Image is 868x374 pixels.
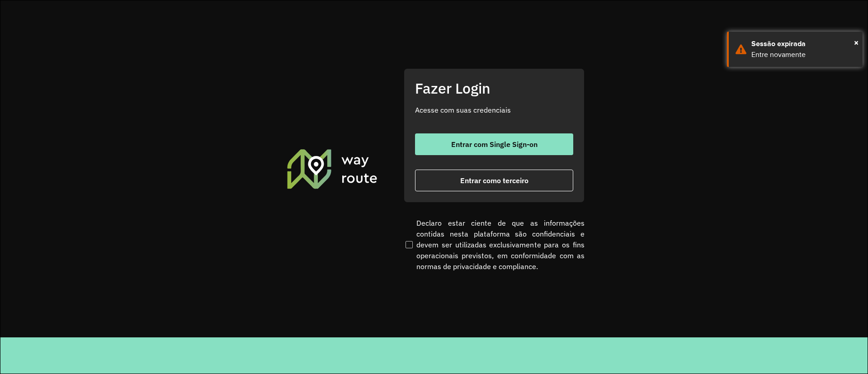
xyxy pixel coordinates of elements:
div: Entre novamente [751,49,856,60]
button: button [415,133,573,155]
h2: Fazer Login [415,80,573,97]
img: Roteirizador AmbevTech [286,148,379,189]
span: Entrar como terceiro [460,177,528,184]
span: × [854,36,859,49]
label: Declaro estar ciente de que as informações contidas nesta plataforma são confidenciais e devem se... [404,218,585,272]
p: Acesse com suas credenciais [415,104,573,115]
span: Entrar com Single Sign-on [451,141,538,148]
div: Sessão expirada [751,38,856,49]
button: Close [854,36,859,49]
button: button [415,170,573,191]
